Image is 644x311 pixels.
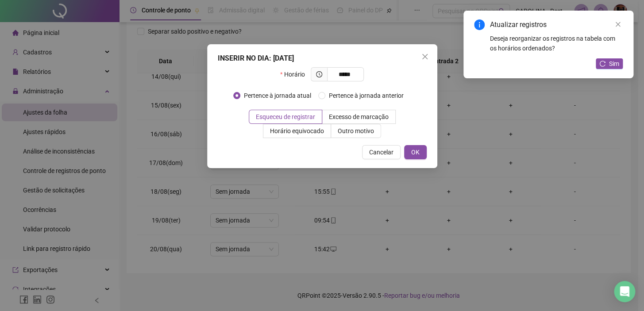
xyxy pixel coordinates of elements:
[362,145,401,159] button: Cancelar
[411,147,420,157] span: OK
[421,53,428,60] span: close
[599,61,605,67] span: reload
[596,58,623,69] button: Sim
[369,147,393,157] span: Cancelar
[614,281,635,302] div: Open Intercom Messenger
[474,19,485,30] span: info-circle
[240,91,315,100] span: Pertence à jornada atual
[613,19,623,29] a: Close
[325,91,407,100] span: Pertence à jornada anterior
[490,34,623,53] div: Deseja reorganizar os registros na tabela com os horários ordenados?
[270,127,324,134] span: Horário equivocado
[316,71,322,77] span: clock-circle
[490,19,623,30] div: Atualizar registros
[280,67,311,81] label: Horário
[418,50,432,64] button: Close
[329,113,389,120] span: Excesso de marcação
[256,113,315,120] span: Esqueceu de registrar
[218,53,427,64] div: INSERIR NO DIA : [DATE]
[609,59,619,69] span: Sim
[404,145,427,159] button: OK
[338,127,374,134] span: Outro motivo
[615,21,621,27] span: close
